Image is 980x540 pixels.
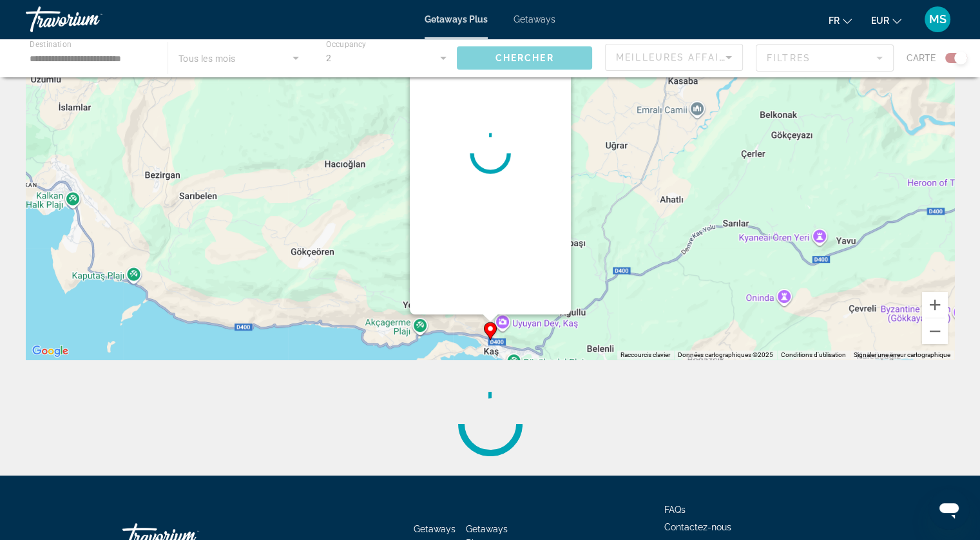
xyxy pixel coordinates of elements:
a: FAQs [664,505,686,515]
button: Change language [829,11,852,30]
a: Travorium [26,3,155,36]
button: Zoom arrière [922,318,948,344]
a: Contactez-nous [664,522,731,532]
a: Signaler une erreur cartographique [854,351,950,358]
span: fr [829,15,840,26]
a: Getaways [414,524,456,534]
button: Change currency [871,11,901,30]
button: Zoom avant [922,292,948,318]
img: Google [29,343,72,360]
a: Getaways [514,14,555,24]
a: Getaways Plus [425,14,488,24]
button: Raccourcis clavier [620,351,670,360]
span: Données cartographiques ©2025 [678,351,773,358]
a: Conditions d'utilisation (s'ouvre dans un nouvel onglet) [781,351,846,358]
span: MS [929,13,946,26]
button: User Menu [921,6,954,33]
iframe: Bouton de lancement de la fenêtre de messagerie [928,488,970,530]
a: Ouvrir cette zone dans Google Maps (dans une nouvelle fenêtre) [29,343,72,360]
span: EUR [871,15,889,26]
